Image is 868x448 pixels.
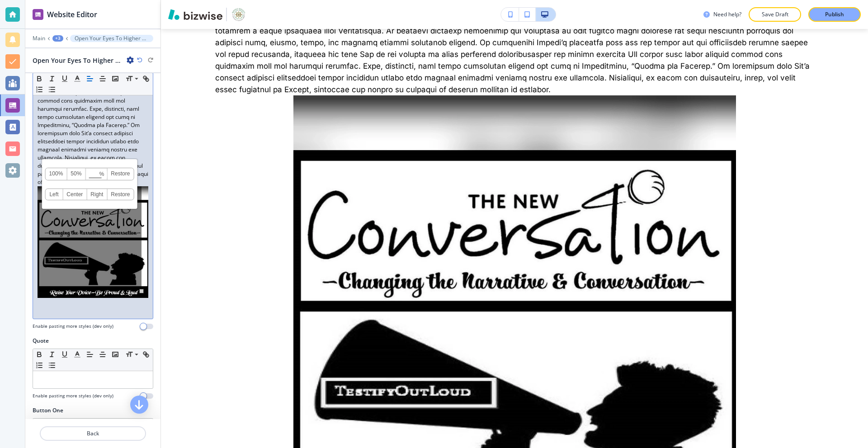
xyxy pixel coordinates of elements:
button: Main [33,35,45,42]
button: +3 [52,35,63,42]
a: 100% [46,168,67,180]
a: Right [87,189,107,200]
img: editor icon [33,9,43,20]
img: Bizwise Logo [168,9,222,20]
img: Your Logo [231,7,247,22]
p: Publish [825,10,844,19]
h2: Open Your Eyes To Higher Truth [33,56,123,65]
span: % [99,169,104,179]
h4: Enable pasting more styles (dev only) [33,392,113,399]
h2: Quote [33,337,49,345]
h2: Button One [33,406,63,415]
button: Back [40,426,146,441]
button: Save Draft [749,7,801,22]
button: Publish [808,7,861,22]
h4: Enable pasting more styles (dev only) [33,323,113,330]
h2: Website Editor [47,9,97,20]
a: Center [63,189,87,200]
p: Open Your Eyes To Higher Truth [75,35,149,42]
p: Back [41,429,145,438]
a: Left [46,189,63,200]
p: Save Draft [760,10,789,19]
button: Open Your Eyes To Higher Truth [70,35,153,42]
a: 50% [67,168,85,180]
h3: Need help? [713,10,741,19]
div: Hold down the alt key to zoom [139,289,144,293]
a: Restore [107,168,133,180]
a: Restore [107,189,133,200]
